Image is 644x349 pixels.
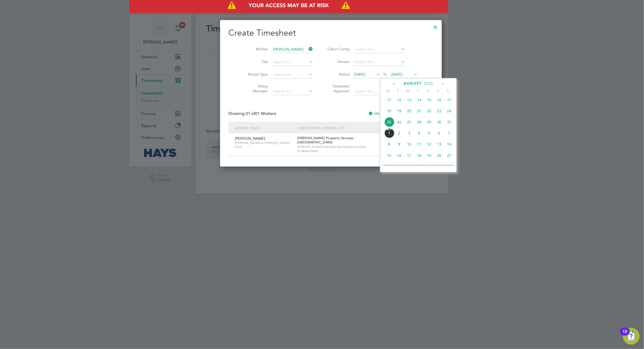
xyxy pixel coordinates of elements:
span: 20 [434,151,444,161]
input: Search for... [271,59,313,66]
label: Timesheet Approver [326,84,350,93]
span: 19 [394,106,404,116]
span: S [433,89,443,93]
span: 28 [444,162,454,172]
span: 14 [414,95,424,105]
span: 26 [394,117,404,127]
span: 29 [424,117,434,127]
label: Worker [244,47,268,51]
label: Site [244,59,268,64]
span: [PERSON_NAME] Specialist Recruitment Limited [297,145,388,149]
span: 24 [444,106,454,116]
span: 22 [384,162,394,172]
span: 18 [414,151,424,161]
input: Search for... [353,88,405,95]
span: 18 [384,106,394,116]
input: Select one [271,71,313,79]
span: M [383,89,393,93]
span: 15 [384,151,394,161]
span: 12 [394,95,404,105]
span: 15 [424,95,434,105]
span: 28 [414,117,424,127]
span: F [423,89,433,93]
span: 4 [414,128,424,138]
span: T [393,89,403,93]
span: 21 [414,106,424,116]
span: 30 [434,117,444,127]
span: S [443,89,453,93]
span: [DATE] [354,72,365,77]
label: Hiring Manager [244,84,268,93]
span: 17 [404,151,414,161]
span: [PERSON_NAME] [235,136,265,141]
span: 2025 [424,81,433,86]
span: 25 [384,117,394,127]
span: 13 [404,95,414,105]
span: 1 [384,128,394,138]
div: Showing [229,111,278,117]
input: Search for... [271,88,313,95]
span: 17 [444,95,454,105]
label: Period [326,72,350,77]
h2: Create Timesheet [229,27,433,38]
label: Hide created timesheets [368,111,422,116]
span: 19 [424,151,434,161]
span: 10 [404,139,414,149]
label: Period Type [244,72,268,77]
input: Search for... [353,59,405,66]
span: 26 [424,162,434,172]
span: St Albans R&M [297,149,388,153]
input: Search for... [353,46,405,53]
span: 11 [414,139,424,149]
span: 8 [384,139,394,149]
span: 13 [434,139,444,149]
span: Sep [384,128,394,131]
span: W [403,89,413,93]
input: Search for... [271,46,313,53]
span: 01 Workers [246,111,276,116]
span: [PERSON_NAME] Property Services - [GEOGRAPHIC_DATA] [297,136,356,145]
span: 12 [424,139,434,149]
span: 20 [404,106,414,116]
span: 22 [424,106,434,116]
span: 9 [394,139,404,149]
span: 11 [384,95,394,105]
label: Client Config [326,47,350,51]
span: 5 [424,128,434,138]
span: [PERSON_NAME] or [PERSON_NAME] 2025 [235,141,293,149]
span: 16 [394,151,404,161]
span: 27 [404,117,414,127]
span: 3 [404,128,414,138]
span: 31 [444,117,454,127]
span: To [382,71,388,78]
button: Open Resource Center, 10 new notifications [623,328,640,345]
span: 23 [394,162,404,172]
span: 14 [444,139,454,149]
span: 01 of [246,111,255,116]
span: [DATE] [391,72,403,77]
div: 10 [623,332,627,338]
span: 2 [394,128,404,138]
span: 6 [434,128,444,138]
span: 16 [434,95,444,105]
span: 21 [444,151,454,161]
span: August [404,81,422,86]
span: 7 [444,128,454,138]
span: 23 [434,106,444,116]
span: 24 [404,162,414,172]
label: Vendor [326,59,350,64]
span: T [413,89,423,93]
span: 25 [414,162,424,172]
div: Client Config / Vendor / Site [296,122,389,134]
div: Worker / Role [234,122,296,134]
span: 27 [434,162,444,172]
